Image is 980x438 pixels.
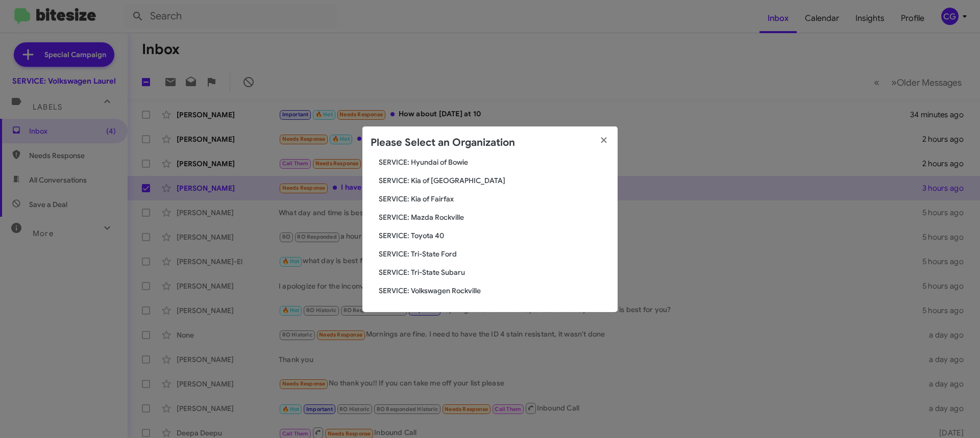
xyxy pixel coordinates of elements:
span: SERVICE: Hyundai of Bowie [379,157,609,167]
span: SERVICE: Tri-State Subaru [379,267,609,277]
span: SERVICE: Kia of Fairfax [379,194,609,204]
h2: Please Select an Organization [371,135,515,151]
span: SERVICE: Tri-State Ford [379,249,609,259]
span: SERVICE: Volkswagen Rockville [379,286,609,296]
span: SERVICE: Toyota 40 [379,230,609,241]
span: SERVICE: Mazda Rockville [379,212,609,222]
span: SERVICE: Kia of [GEOGRAPHIC_DATA] [379,175,609,186]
